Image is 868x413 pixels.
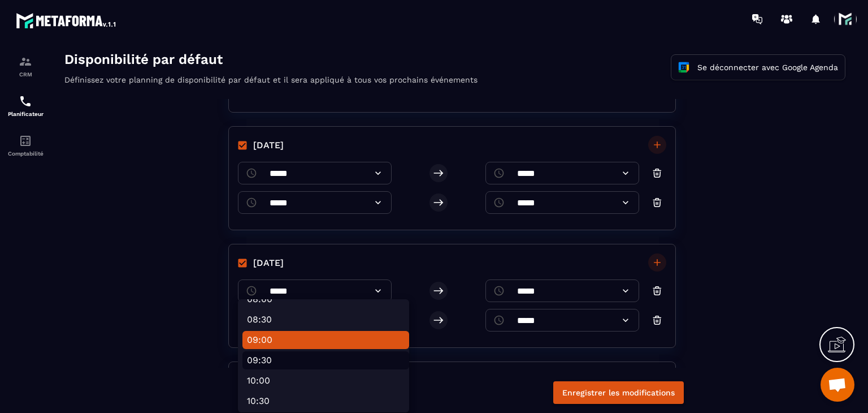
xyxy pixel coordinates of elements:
li: 10:00 [189,322,356,341]
a: formationformationCRM [3,46,48,86]
img: accountant [19,134,32,148]
p: Planificateur [3,111,48,117]
img: logo [16,10,118,31]
li: 08:30 [189,261,356,279]
li: 08:00 [189,241,356,259]
img: formation [19,55,32,68]
p: CRM [3,71,48,78]
li: 09:00 [189,282,356,300]
li: 09:30 [189,302,356,320]
img: scheduler [19,94,32,108]
a: accountantaccountantComptabilité [3,126,48,165]
a: schedulerschedulerPlanificateur [3,86,48,126]
p: Comptabilité [3,150,48,157]
a: Ouvrir le chat [821,368,854,402]
li: 10:30 [189,343,356,361]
